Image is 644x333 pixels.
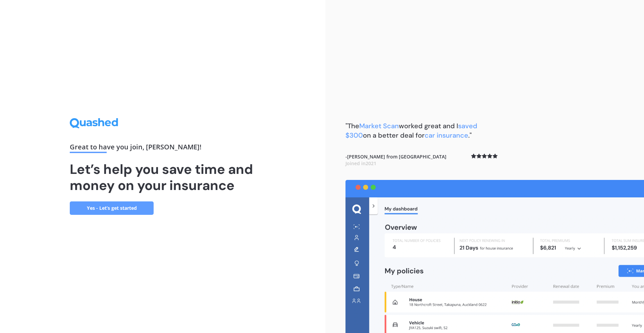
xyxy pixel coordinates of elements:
[345,180,644,333] img: dashboard.webp
[345,153,446,166] b: - [PERSON_NAME] from [GEOGRAPHIC_DATA]
[345,160,376,166] span: Joined in 2021
[345,122,477,140] b: "The worked great and I on a better deal for ."
[359,122,399,130] span: Market Scan
[70,201,154,215] a: Yes - Let’s get started
[70,144,256,153] div: Great to have you join , [PERSON_NAME] !
[345,122,477,140] span: saved $300
[70,161,256,193] h1: Let’s help you save time and money on your insurance
[425,131,468,140] span: car insurance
